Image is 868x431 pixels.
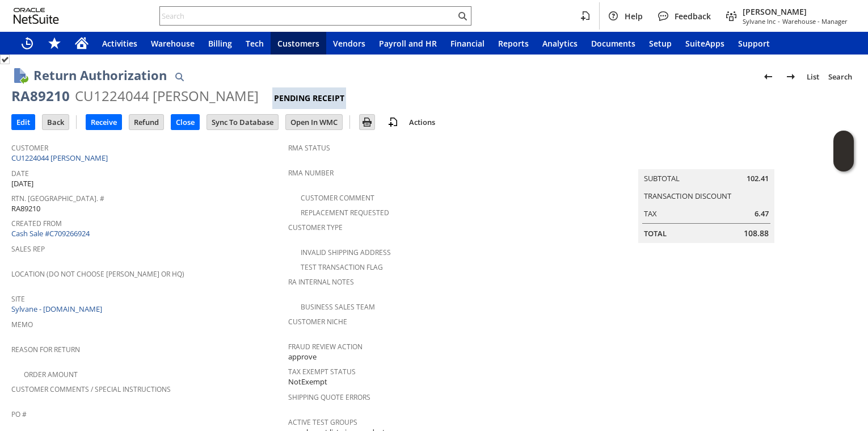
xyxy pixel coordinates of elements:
span: 108.88 [744,228,769,239]
span: Oracle Guided Learning Widget. To move around, please hold and drag [833,152,854,172]
a: Tech [239,32,271,55]
a: Customer Type [288,223,343,232]
a: Billing [201,32,239,55]
a: Customer Comments / Special Instructions [11,384,171,394]
input: Refund [129,115,163,129]
a: Tax Exempt Status [288,367,356,376]
span: Payroll and HR [379,38,437,49]
a: Reports [491,32,536,55]
input: Search [160,9,456,23]
a: RMA Number [288,168,334,178]
a: Total [644,228,667,238]
a: Setup [642,32,679,55]
span: Help [625,11,643,22]
img: Previous [761,70,775,83]
a: Customer Niche [288,317,347,327]
span: Warehouse - Manager [782,17,848,26]
caption: Summary [638,151,774,169]
a: SuiteApps [679,32,731,55]
input: Sync To Database [207,115,278,129]
div: RA89210 [11,87,70,105]
a: Support [731,32,777,55]
a: Tax [644,208,657,219]
span: RA89210 [11,203,40,214]
a: Invalid Shipping Address [301,248,391,257]
iframe: Click here to launch Oracle Guided Learning Help Panel [833,131,854,171]
input: Open In WMC [286,115,342,129]
a: Memo [11,320,33,329]
span: Billing [208,38,232,49]
span: [PERSON_NAME] [743,6,848,17]
div: Pending Receipt [272,87,346,109]
input: Print [360,115,374,129]
div: CU1224044 [PERSON_NAME] [75,87,259,105]
a: Shipping Quote Errors [288,392,370,402]
a: RA Internal Notes [288,277,354,287]
span: Warehouse [151,38,195,49]
span: Support [738,38,770,49]
a: Financial [444,32,491,55]
img: Quick Find [172,70,186,83]
span: Feedback [675,11,711,22]
a: Warehouse [144,32,201,55]
a: Recent Records [14,32,41,55]
span: - [778,17,780,26]
input: Close [171,115,199,129]
a: RMA Status [288,143,330,153]
a: Business Sales Team [301,302,375,312]
a: Cash Sale #C709266924 [11,228,90,238]
span: Vendors [333,38,365,49]
input: Back [43,115,69,129]
a: PO # [11,409,27,419]
input: Edit [12,115,35,129]
a: Customer Comment [301,193,374,203]
svg: Search [456,9,469,23]
span: 6.47 [755,208,769,219]
span: approve [288,352,317,362]
span: 102.41 [747,173,769,184]
a: Vendors [326,32,372,55]
svg: Home [75,36,89,50]
svg: logo [14,8,59,24]
a: Sylvane - [DOMAIN_NAME] [11,304,105,314]
a: Site [11,294,25,304]
a: Customers [271,32,326,55]
svg: Recent Records [20,36,34,50]
a: Home [68,32,95,55]
a: Fraud Review Action [288,342,363,352]
span: Sylvane Inc [743,17,776,26]
a: Customer [11,143,48,153]
img: Print [360,115,374,129]
a: Order Amount [24,370,78,379]
span: SuiteApps [685,38,724,49]
img: Next [784,70,798,83]
span: NotExempt [288,376,327,387]
a: Documents [584,32,642,55]
svg: Shortcuts [48,36,61,50]
a: Transaction Discount [644,191,731,201]
a: Location (Do Not Choose [PERSON_NAME] or HQ) [11,269,184,279]
a: Payroll and HR [372,32,444,55]
span: [DATE] [11,178,33,189]
h1: Return Authorization [33,66,167,85]
a: Active Test Groups [288,417,357,427]
a: Rtn. [GEOGRAPHIC_DATA]. # [11,194,104,203]
div: Shortcuts [41,32,68,55]
a: Search [824,68,857,86]
a: Actions [404,117,440,127]
span: Tech [246,38,264,49]
a: Sales Rep [11,244,45,254]
a: Reason For Return [11,345,80,354]
a: Analytics [536,32,584,55]
input: Receive [86,115,121,129]
span: Financial [450,38,484,49]
span: Analytics [542,38,578,49]
span: Reports [498,38,529,49]
a: CU1224044 [PERSON_NAME] [11,153,111,163]
span: Setup [649,38,672,49]
a: Replacement Requested [301,208,389,217]
a: Subtotal [644,173,680,183]
a: Test Transaction Flag [301,262,383,272]
a: List [802,68,824,86]
span: Documents [591,38,635,49]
